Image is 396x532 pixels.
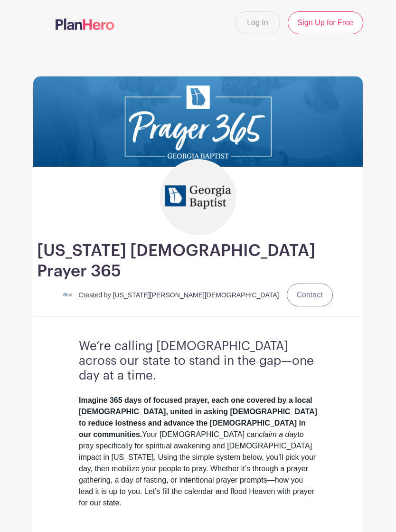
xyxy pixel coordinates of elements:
[37,241,359,282] h1: [US_STATE] [DEMOGRAPHIC_DATA] Prayer 365
[79,395,317,509] div: Your [DEMOGRAPHIC_DATA] can to pray specifically for spiritual awakening and [DEMOGRAPHIC_DATA] i...
[235,11,280,34] a: Log In
[79,396,317,438] strong: Imagine 365 days of focused prayer, each one covered by a local [DEMOGRAPHIC_DATA], united in ask...
[78,291,279,299] small: Created by [US_STATE][PERSON_NAME][DEMOGRAPHIC_DATA]
[79,339,317,383] h3: We’re calling [DEMOGRAPHIC_DATA] across our state to stand in the gap—one day at a time.
[287,284,333,306] a: Contact
[63,290,73,300] img: georgia%20baptist%20logo.png
[259,430,297,438] em: claim a day
[162,161,234,233] img: georgia%20baptist%20logo.png
[56,19,114,30] img: logo-507f7623f17ff9eddc593b1ce0a138ce2505c220e1c5a4e2b4648c50719b7d32.svg
[288,11,363,34] a: Sign Up for Free
[33,76,363,167] img: Prayer%20365_930x255.jpg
